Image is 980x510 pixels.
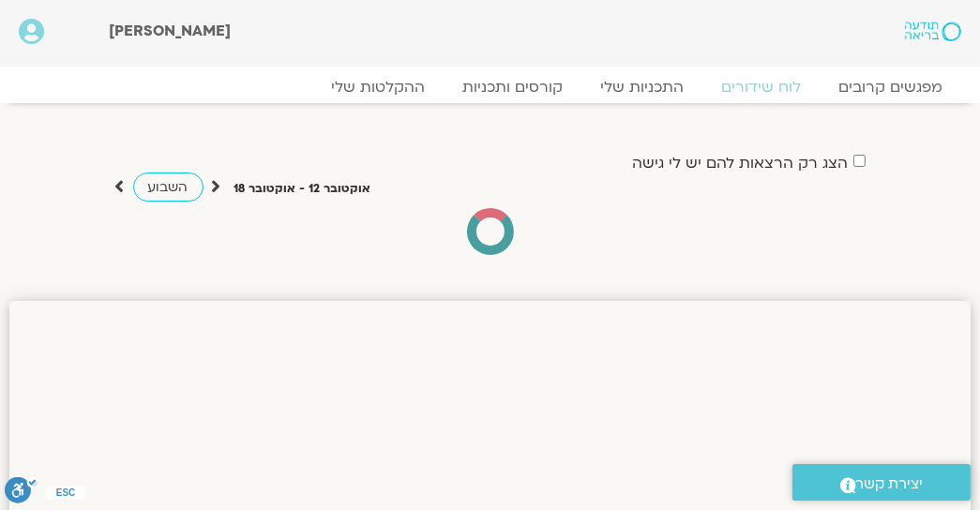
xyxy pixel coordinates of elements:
[148,178,188,196] span: השבוע
[856,472,924,497] span: יצירת קשר
[444,78,581,97] a: קורסים ותכניות
[633,155,849,172] label: הצג רק הרצאות להם יש לי גישה
[792,464,971,501] a: יצירת קשר
[109,21,231,41] span: [PERSON_NAME]
[234,179,371,199] p: אוקטובר 12 - אוקטובר 18
[133,172,204,202] a: השבוע
[19,78,961,97] nav: Menu
[581,78,702,97] a: התכניות שלי
[312,78,444,97] a: ההקלטות שלי
[702,78,820,97] a: לוח שידורים
[820,78,961,97] a: מפגשים קרובים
